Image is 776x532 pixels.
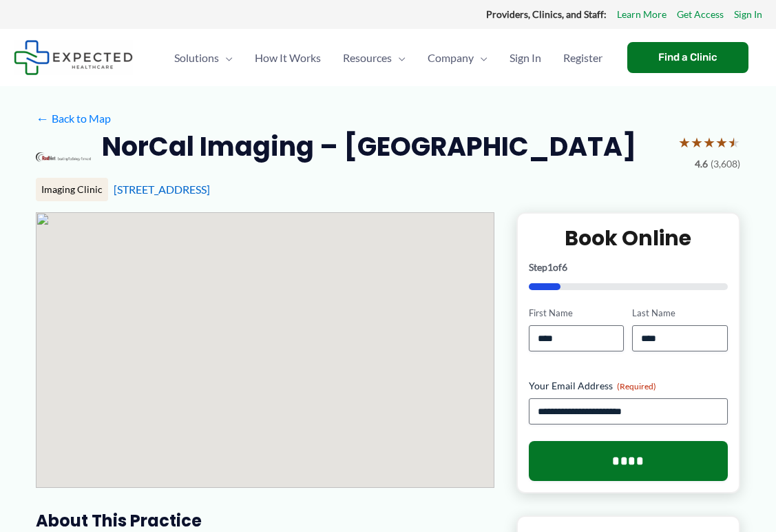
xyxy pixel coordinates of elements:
span: 4.6 [695,155,708,173]
a: CompanyMenu Toggle [417,34,499,82]
span: ★ [703,130,715,155]
strong: Providers, Clinics, and Staff: [486,8,607,20]
a: How It Works [244,34,332,82]
p: Step of [529,263,728,272]
span: How It Works [255,34,321,82]
a: Sign In [734,6,762,23]
span: ★ [728,130,740,155]
a: Learn More [617,6,667,23]
img: Expected Healthcare Logo - side, dark font, small [14,40,133,75]
label: Your Email Address [529,379,728,393]
span: Register [563,34,602,82]
a: ResourcesMenu Toggle [332,34,417,82]
label: First Name [529,307,624,320]
a: Find a Clinic [627,42,748,73]
span: 1 [547,261,553,273]
a: Register [552,34,614,82]
h2: NorCal Imaging – [GEOGRAPHIC_DATA] [102,130,636,163]
span: Menu Toggle [219,34,233,82]
span: ★ [691,130,703,155]
span: (Required) [617,381,656,391]
span: ← [36,112,49,125]
label: Last Name [632,307,727,320]
span: Resources [343,34,392,82]
span: Menu Toggle [474,34,487,82]
span: Company [428,34,474,82]
a: Sign In [499,34,552,82]
h3: About this practice [36,510,494,531]
div: Imaging Clinic [36,178,108,201]
a: SolutionsMenu Toggle [163,34,244,82]
a: [STREET_ADDRESS] [114,183,210,196]
span: Sign In [510,34,541,82]
span: ★ [715,130,728,155]
span: ★ [678,130,691,155]
a: ←Back to Map [36,108,111,129]
nav: Primary Site Navigation [163,34,614,82]
span: 6 [562,261,567,273]
a: Get Access [677,6,724,23]
h2: Book Online [529,225,728,252]
span: Solutions [174,34,219,82]
span: (3,608) [711,155,740,173]
span: Menu Toggle [392,34,406,82]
